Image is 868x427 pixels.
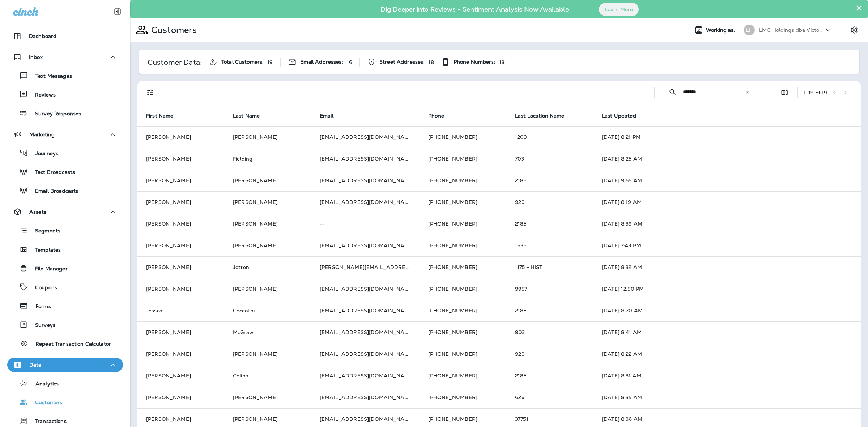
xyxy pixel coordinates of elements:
p: Customers [28,400,62,406]
button: Customers [7,394,123,410]
p: Surveys [28,322,55,329]
button: Collapse Search [665,85,680,99]
td: [DATE] 7:43 PM [593,235,861,256]
td: [PHONE_NUMBER] [420,191,506,213]
td: [PERSON_NAME] [137,213,224,235]
p: Assets [29,209,46,215]
span: Last Updated [602,113,636,119]
td: [PERSON_NAME] [137,235,224,256]
button: Surveys [7,317,123,332]
td: [PERSON_NAME] [137,365,224,387]
button: Data [7,358,123,372]
span: 2185 [515,177,527,184]
span: 2185 [515,221,527,227]
td: [PHONE_NUMBER] [420,213,506,235]
button: Settings [848,24,861,37]
span: Last Name [233,112,269,119]
td: McGraw [224,321,311,343]
td: [PERSON_NAME] [224,191,311,213]
p: Reviews [28,92,56,99]
span: 903 [515,329,525,336]
td: [DATE] 8:32 AM [593,256,861,278]
td: Jetten [224,256,311,278]
span: 626 [515,394,524,401]
span: First Name [146,113,173,119]
td: [PHONE_NUMBER] [420,300,506,321]
td: [PERSON_NAME] [137,321,224,343]
p: LMC Holdings dba Victory Lane Quick Oil Change [759,27,824,33]
span: Last Location Name [515,113,565,119]
button: Email Broadcasts [7,183,123,198]
span: Phone [428,113,444,119]
td: [EMAIL_ADDRESS][DOMAIN_NAME] [311,170,420,191]
td: [PERSON_NAME] [137,343,224,365]
td: [EMAIL_ADDRESS][DOMAIN_NAME] [311,343,420,365]
p: Analytics [28,381,59,388]
td: [PHONE_NUMBER] [420,365,506,387]
p: Journeys [28,150,58,157]
button: Templates [7,242,123,257]
td: [EMAIL_ADDRESS][DOMAIN_NAME] [311,300,420,321]
p: 18 [499,59,505,65]
p: 19 [267,59,273,65]
span: Email [320,112,343,119]
p: Dig Deeper into Reviews - Sentiment Analysis Now Available [359,8,590,10]
p: Inbox [29,54,43,60]
button: Coupons [7,279,123,295]
td: [PERSON_NAME] [137,278,224,300]
span: Last Updated [602,112,646,119]
button: Text Broadcasts [7,164,123,179]
p: Segments [28,228,60,235]
p: Survey Responses [28,111,81,118]
td: [EMAIL_ADDRESS][DOMAIN_NAME] [311,321,420,343]
td: [PERSON_NAME] [137,191,224,213]
span: Last Location Name [515,112,574,119]
div: 1 - 19 of 19 [804,90,827,95]
td: [PERSON_NAME] [224,387,311,408]
td: [PHONE_NUMBER] [420,256,506,278]
td: [DATE] 8:22 AM [593,343,861,365]
td: [DATE] 8:41 AM [593,321,861,343]
td: [PERSON_NAME] [224,213,311,235]
td: [EMAIL_ADDRESS][DOMAIN_NAME] [311,365,420,387]
span: 2185 [515,307,527,314]
td: [DATE] 12:50 PM [593,278,861,300]
button: Filters [143,85,158,100]
button: Analytics [7,376,123,391]
td: [DATE] 8:31 AM [593,365,861,387]
td: [PERSON_NAME] [137,256,224,278]
td: [PHONE_NUMBER] [420,170,506,191]
span: Street Addresses: [379,59,425,65]
span: Working as: [706,27,737,33]
td: [EMAIL_ADDRESS][DOMAIN_NAME] [311,191,420,213]
span: 2185 [515,372,527,379]
button: Reviews [7,87,123,102]
td: [PHONE_NUMBER] [420,321,506,343]
td: [DATE] 9:55 AM [593,170,861,191]
span: 1635 [515,242,527,249]
p: Customer Data: [148,59,202,65]
button: Repeat Transaction Calculator [7,336,123,351]
p: Email Broadcasts [28,188,78,195]
span: 9957 [515,286,527,292]
p: Templates [28,247,61,254]
p: Text Messages [28,73,72,80]
span: Phone [428,112,454,119]
span: Email Addresses: [300,59,343,65]
div: LH [744,25,755,35]
button: Marketing [7,127,123,142]
button: Edit Fields [777,85,792,100]
td: [PHONE_NUMBER] [420,148,506,170]
td: [DATE] 8:35 AM [593,387,861,408]
button: Inbox [7,50,123,64]
td: Fielding [224,148,311,170]
p: Forms [28,303,51,310]
p: Customers [148,25,197,35]
span: 37751 [515,416,528,422]
p: Data [29,362,42,368]
td: [EMAIL_ADDRESS][DOMAIN_NAME] [311,278,420,300]
button: Journeys [7,145,123,161]
td: [PHONE_NUMBER] [420,235,506,256]
button: Survey Responses [7,106,123,121]
td: [PHONE_NUMBER] [420,278,506,300]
